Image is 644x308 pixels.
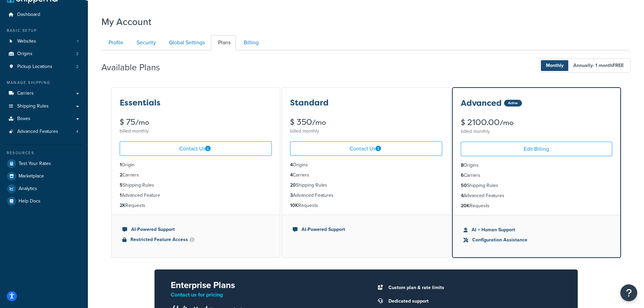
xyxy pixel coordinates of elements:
[290,98,329,107] h3: Standard
[237,35,264,50] a: Billing
[17,103,49,109] span: Shipping Rules
[461,127,612,136] div: billed monthly
[120,126,272,136] div: billed monthly
[290,118,442,126] div: $ 350
[120,171,122,179] strong: 2
[461,172,464,179] strong: 6
[77,39,78,44] span: 1
[5,48,83,60] li: Origins
[385,283,562,292] li: Custom plan & rate limits
[101,15,151,28] h1: My Account
[120,118,272,126] div: $ 75
[17,12,40,18] span: Dashboard
[593,62,624,69] span: - 1 month
[461,162,612,169] li: Origins
[5,87,83,100] a: Carriers
[122,226,269,233] li: AI-Powered Support
[461,142,612,156] a: Edit Billing
[5,8,83,21] a: Dashboard
[120,182,272,189] li: Shipping Rules
[504,100,522,106] div: Active
[19,186,37,192] span: Analytics
[5,170,83,182] a: Marketplace
[5,28,83,33] div: Basic Setup
[463,236,610,244] li: Configuration Assistance
[120,161,272,169] li: Origin
[76,64,78,70] span: 2
[120,202,125,209] strong: 2K
[463,226,610,234] li: AI + Human Support
[290,192,293,199] strong: 3
[76,51,78,57] span: 2
[312,118,326,127] small: /mo
[461,162,463,169] strong: 8
[162,35,210,50] a: Global Settings
[620,284,637,301] button: Open Resource Center
[5,113,83,125] a: Boxes
[290,141,442,156] a: Contact Us
[5,158,83,170] a: Test Your Rates
[461,99,502,108] h3: Advanced
[120,182,123,189] strong: 5
[5,150,83,156] div: Resources
[290,202,442,209] li: Requests
[385,297,562,306] li: Dedicated support
[290,182,442,189] li: Shipping Rules
[461,202,470,209] strong: 20K
[120,141,272,156] a: Contact Us
[101,35,129,50] a: Profile
[461,118,612,127] div: $ 2100.00
[461,172,612,179] li: Carriers
[461,182,467,189] strong: 50
[290,171,442,179] li: Carriers
[120,171,272,179] li: Carriers
[120,161,122,168] strong: 1
[101,63,170,72] h2: Available Plans
[19,173,44,179] span: Marketplace
[120,192,122,199] strong: 1
[5,100,83,113] a: Shipping Rules
[120,98,161,107] h3: Essentials
[171,290,355,300] p: Contact us for pricing
[171,280,355,290] h2: Enterprise Plans
[500,118,514,127] small: /mo
[461,182,612,189] li: Shipping Rules
[211,35,236,50] a: Plans
[17,91,34,96] span: Carriers
[461,202,612,210] li: Requests
[613,62,624,69] b: FREE
[17,64,52,70] span: Pickup Locations
[5,125,83,138] li: Advanced Features
[290,171,293,179] strong: 4
[5,195,83,207] a: Help Docs
[290,202,298,209] strong: 10K
[5,125,83,138] a: Advanced Features 4
[293,226,439,233] li: AI-Powered Support
[290,192,442,199] li: Advanced Features
[5,61,83,73] a: Pickup Locations 2
[122,236,269,243] li: Restricted Feature Access
[461,192,612,199] li: Advanced Features
[5,61,83,73] li: Pickup Locations
[120,202,272,209] li: Requests
[19,198,41,204] span: Help Docs
[290,182,296,189] strong: 20
[5,48,83,60] a: Origins 2
[19,161,51,167] span: Test Your Rates
[17,51,32,57] span: Origins
[568,60,629,71] span: Annually
[290,161,442,169] li: Origins
[135,118,149,127] small: /mo
[17,116,30,122] span: Boxes
[17,39,36,44] span: Websites
[120,192,272,199] li: Advanced Feature
[129,35,161,50] a: Security
[290,161,293,168] strong: 4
